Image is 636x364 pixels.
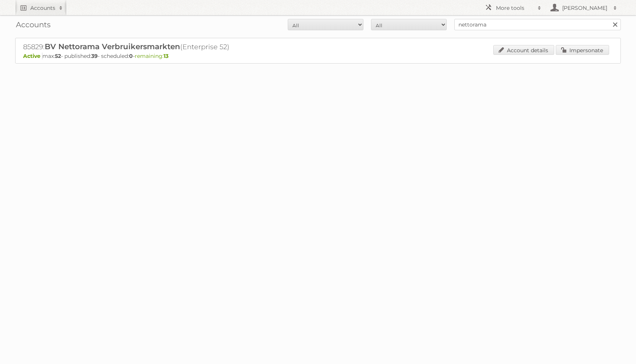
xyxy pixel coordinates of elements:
[496,4,534,12] h2: More tools
[164,53,168,59] strong: 13
[23,53,42,59] span: Active
[556,45,609,55] a: Impersonate
[91,53,98,59] strong: 39
[45,42,180,51] span: BV Nettorama Verbruikersmarkten
[23,53,613,59] p: max: - published: - scheduled: -
[23,42,288,52] h2: 85829: (Enterprise 52)
[135,53,168,59] span: remaining:
[560,4,609,12] h2: [PERSON_NAME]
[55,53,61,59] strong: 52
[30,4,55,12] h2: Accounts
[493,45,554,55] a: Account details
[129,53,133,59] strong: 0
